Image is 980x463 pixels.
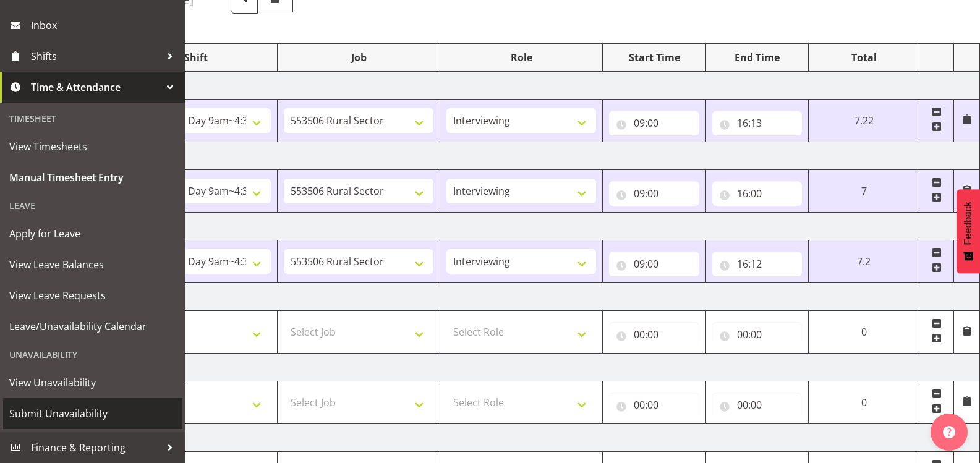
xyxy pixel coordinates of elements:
span: Shifts [31,47,161,66]
input: Click to select... [712,393,803,417]
span: Time & Attendance [31,78,161,96]
span: Leave/Unavailability Calendar [9,317,176,336]
span: Apply for Leave [9,224,176,243]
a: Manual Timesheet Entry [3,162,182,193]
td: [DATE] [115,142,980,170]
div: End Time [712,50,803,65]
span: Submit Unavailability [9,404,176,423]
div: Total [815,50,913,65]
div: Job [284,50,433,65]
td: [DATE] [115,354,980,381]
input: Click to select... [609,322,699,347]
span: View Timesheets [9,137,176,156]
input: Click to select... [609,252,699,276]
a: Leave/Unavailability Calendar [3,311,182,342]
span: Feedback [963,202,974,245]
div: Role [446,50,596,65]
img: help-xxl-2.png [943,426,955,438]
span: Manual Timesheet Entry [9,168,176,187]
td: 0 [809,311,919,354]
a: View Unavailability [3,367,182,398]
input: Click to select... [712,322,803,347]
a: View Timesheets [3,131,182,162]
input: Click to select... [609,393,699,417]
td: 7 [809,170,919,213]
span: View Leave Balances [9,255,176,274]
a: Apply for Leave [3,218,182,249]
a: Submit Unavailability [3,398,182,429]
td: 0 [809,381,919,424]
input: Click to select... [712,252,803,276]
span: View Leave Requests [9,286,176,305]
button: Feedback - Show survey [957,189,980,273]
div: Shift [121,50,271,65]
td: [DATE] [115,283,980,311]
div: Timesheet [3,106,182,131]
span: Finance & Reporting [31,438,161,457]
input: Click to select... [712,111,803,135]
input: Click to select... [609,111,699,135]
a: View Leave Balances [3,249,182,280]
td: [DATE] [115,424,980,452]
div: Leave [3,193,182,218]
input: Click to select... [712,181,803,206]
input: Click to select... [609,181,699,206]
td: [DATE] [115,213,980,240]
td: [DATE] [115,72,980,100]
td: 7.22 [809,100,919,142]
span: Inbox [31,16,179,35]
td: 7.2 [809,240,919,283]
span: View Unavailability [9,373,176,392]
a: View Leave Requests [3,280,182,311]
div: Unavailability [3,342,182,367]
div: Start Time [609,50,699,65]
